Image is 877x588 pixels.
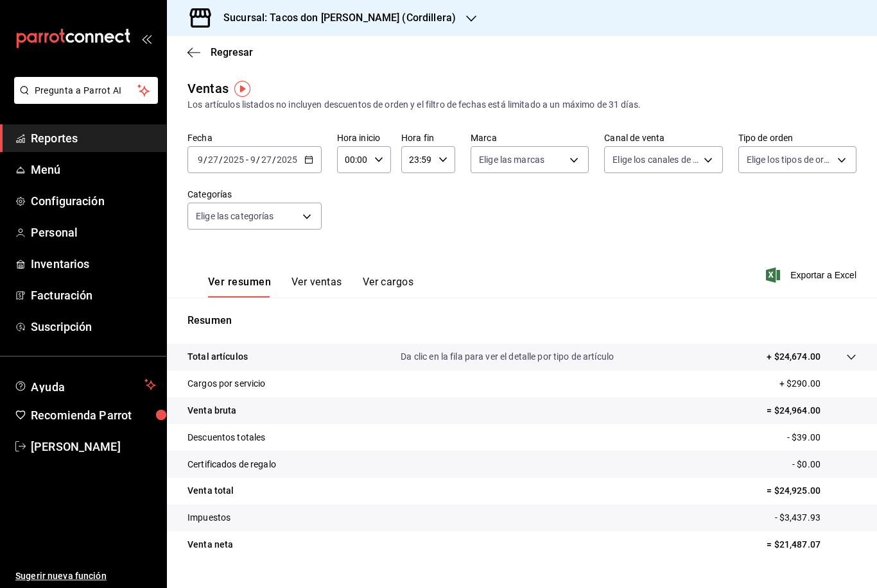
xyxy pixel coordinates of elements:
[208,276,413,298] div: navigation tabs
[187,133,322,142] label: Fecha
[31,192,156,210] span: Configuración
[187,79,229,98] div: Ventas
[234,81,250,97] img: Tooltip marker
[779,377,856,391] p: + $290.00
[187,46,253,58] button: Regresar
[187,313,856,328] p: Resumen
[208,276,271,298] button: Ver resumen
[31,224,156,241] span: Personal
[187,511,230,525] p: Impuestos
[187,190,322,199] label: Categorías
[187,538,233,551] p: Venta neta
[291,276,342,298] button: Ver ventas
[604,133,722,142] label: Canal de venta
[256,155,260,165] span: /
[141,33,152,44] button: open_drawer_menu
[767,404,856,417] p: = $24,964.00
[775,511,856,525] p: - $3,437.93
[792,458,856,471] p: - $0.00
[276,155,298,165] input: ----
[612,153,699,166] span: Elige los canales de venta
[787,431,856,444] p: - $39.00
[250,155,256,165] input: --
[401,133,455,142] label: Hora fin
[747,153,833,166] span: Elige los tipos de orden
[767,538,856,551] p: = $21,487.07
[363,276,414,298] button: Ver cargos
[204,155,207,165] span: /
[187,377,266,391] p: Cargos por servicio
[767,350,821,364] p: + $24,674.00
[196,210,274,223] span: Elige las categorías
[337,133,391,142] label: Hora inicio
[768,267,856,283] button: Exportar a Excel
[767,484,856,498] p: = $24,925.00
[187,350,248,364] p: Total artículos
[31,407,156,424] span: Recomienda Parrot
[187,98,856,112] div: Los artículos listados no incluyen descuentos de orden y el filtro de fechas está limitado a un m...
[187,431,265,444] p: Descuentos totales
[207,155,219,165] input: --
[31,287,156,304] span: Facturación
[9,93,158,106] a: Pregunta a Parrot AI
[187,404,236,417] p: Venta bruta
[246,155,248,165] span: -
[213,10,456,26] h3: Sucursal: Tacos don [PERSON_NAME] (Cordillera)
[738,133,856,142] label: Tipo de orden
[14,77,158,104] button: Pregunta a Parrot AI
[31,438,156,455] span: [PERSON_NAME]
[211,46,253,58] span: Regresar
[15,569,156,583] span: Sugerir nueva función
[223,155,245,165] input: ----
[31,255,156,273] span: Inventarios
[31,377,139,392] span: Ayuda
[479,153,544,166] span: Elige las marcas
[471,133,589,142] label: Marca
[272,155,276,165] span: /
[187,458,276,471] p: Certificados de regalo
[31,130,156,147] span: Reportes
[31,161,156,178] span: Menú
[35,84,138,97] span: Pregunta a Parrot AI
[187,484,234,498] p: Venta total
[197,155,204,165] input: --
[219,155,223,165] span: /
[31,318,156,335] span: Suscripción
[401,350,614,364] p: Da clic en la fila para ver el detalle por tipo de artículo
[261,155,272,165] input: --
